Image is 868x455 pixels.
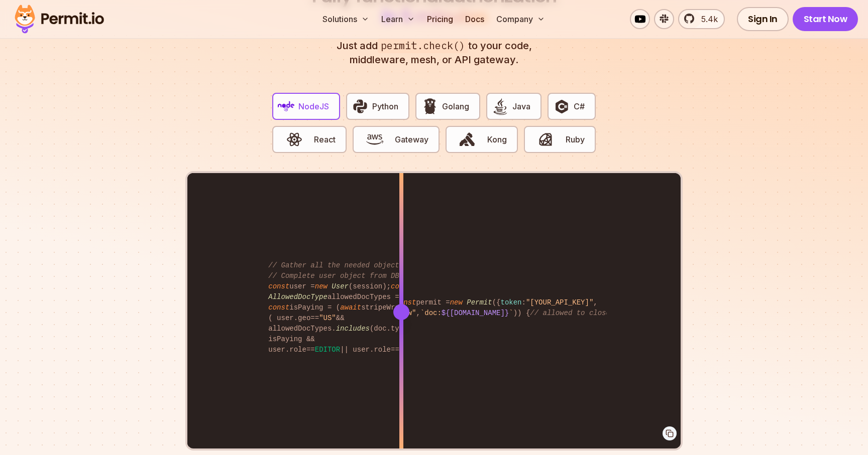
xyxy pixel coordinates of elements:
img: Gateway [366,131,383,148]
span: role [289,346,306,354]
span: // Complete user object from DB (based on session object, only 3 DB queries...) [268,272,602,280]
span: User [332,282,349,290]
span: C# [574,100,585,112]
p: Just add to your code, middleware, mesh, or API gateway. [325,39,542,67]
span: new [315,282,328,290]
span: const [268,282,289,290]
span: new [450,298,463,307]
span: await [340,304,361,312]
span: permit.check() [378,39,468,53]
span: 5.4k [695,13,718,25]
img: Kong [459,131,476,148]
a: Docs [461,9,488,29]
span: NodeJS [298,100,329,112]
span: `doc: ` [420,309,513,317]
img: React [286,131,303,148]
button: Solutions [318,9,373,29]
span: "[YOUR_API_KEY]" [526,298,593,307]
span: Python [372,100,398,112]
span: const [391,282,412,290]
span: const [395,298,416,307]
span: EDITOR [315,346,340,354]
img: Golang [421,98,439,115]
span: includes [336,325,370,333]
span: ${[DOMAIN_NAME]} [442,309,509,317]
button: Company [492,9,549,29]
span: token [500,298,521,307]
img: C# [553,98,570,115]
span: type [391,325,408,333]
button: Learn [377,9,419,29]
a: Pricing [423,9,457,29]
code: { } ; permit = ({ : , }); ( permit. (user, , )) { } [261,289,606,327]
span: role [374,346,391,354]
span: Gateway [395,133,428,145]
span: React [314,133,336,145]
img: Python [352,98,369,115]
span: const [268,304,289,312]
code: user = (session); doc = ( , , session. ); allowedDocTypes = (user. ); isPaying = ( stripeWrapper.... [261,252,606,363]
a: 5.4k [678,9,725,29]
span: // allowed to close issue [530,309,635,317]
span: Permit [467,298,492,307]
span: Java [512,100,530,112]
img: Permit logo [10,2,108,36]
a: Start Now [793,7,858,31]
span: "US" [319,314,336,322]
a: Sign In [737,7,789,31]
span: // Gather all the needed objects for the permission check [268,261,509,269]
span: AllowedDocType [268,293,328,301]
span: Ruby [566,133,585,145]
span: geo [298,314,310,322]
img: Java [492,98,509,115]
span: Golang [442,100,469,112]
img: NodeJS [278,98,295,115]
img: Ruby [537,131,554,148]
span: Kong [487,133,507,145]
